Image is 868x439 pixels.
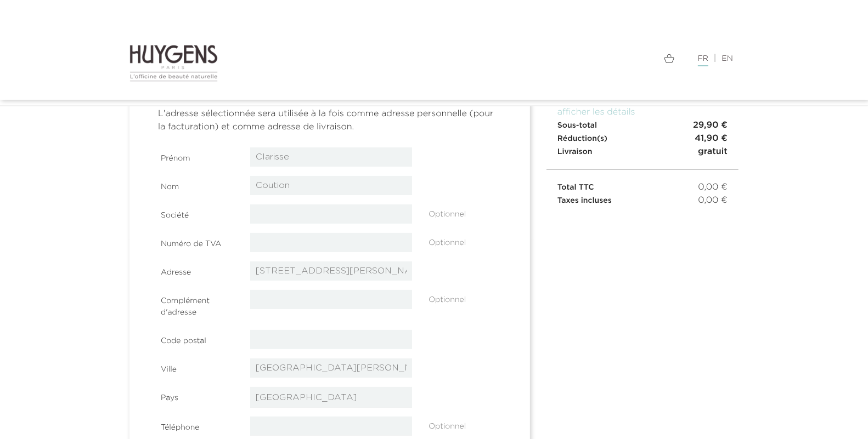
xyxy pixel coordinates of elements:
label: Code postal [153,330,242,347]
iframe: PayPal Message 1 [557,207,728,225]
span: Réduction(s) [557,135,607,142]
span: 29,90 € [693,119,728,132]
label: Adresse [153,261,242,278]
label: Numéro de TVA [153,233,242,250]
div: | [442,52,739,65]
span: 41,90 € [695,132,728,145]
div: Optionnel [420,204,510,220]
span: Livraison [557,148,593,156]
div: Optionnel [420,417,510,432]
label: Société [153,204,242,221]
span: Taxes incluses [557,197,612,204]
label: Complément d'adresse [153,290,242,318]
span: Total TTC [557,184,594,191]
label: Prénom [153,147,242,164]
div: Optionnel [420,233,510,249]
label: Pays [153,387,242,404]
span: 0,00 € [698,181,728,194]
label: Nom [153,176,242,193]
span: Sous-total [557,122,597,129]
label: Téléphone [153,417,242,434]
span: gratuit [698,145,728,158]
a: afficher les détails [557,108,635,117]
span: 0,00 € [698,194,728,207]
img: Huygens logo [129,44,218,82]
p: L'adresse sélectionnée sera utilisée à la fois comme adresse personnelle (pour la facturation) et... [158,107,501,134]
div: Optionnel [420,290,510,306]
label: Ville [153,358,242,375]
